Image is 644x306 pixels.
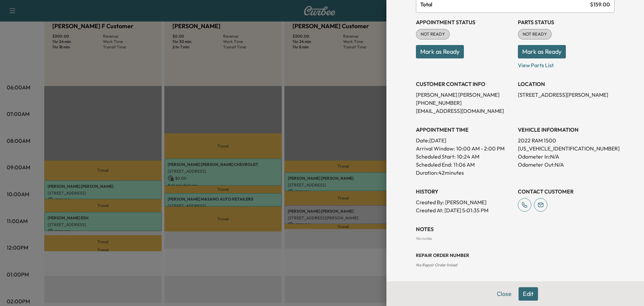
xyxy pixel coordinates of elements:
h3: CUSTOMER CONTACT INFO [416,80,513,88]
h3: Repair Order number [416,252,614,259]
p: Arrival Window: [416,144,513,152]
p: Odometer In: N/A [518,152,614,161]
span: No Repair Order linked [416,262,457,267]
span: NOT READY [519,31,551,38]
button: Edit [519,287,538,301]
span: 10:00 AM - 2:00 PM [456,144,504,152]
p: View Parts List [518,58,614,69]
p: Scheduled End: [416,161,452,169]
span: Total [420,0,590,8]
p: 2022 RAM 1500 [518,136,614,144]
h3: Appointment Status [416,18,513,26]
p: [STREET_ADDRESS][PERSON_NAME] [518,91,614,99]
p: 10:24 AM [457,152,479,161]
p: Odometer Out: N/A [518,161,614,169]
button: Mark as Ready [518,45,566,58]
h3: LOCATION [518,80,614,88]
p: [PHONE_NUMBER] [416,99,513,107]
h3: VEHICLE INFORMATION [518,126,614,134]
h3: History [416,187,513,195]
p: Duration: 42 minutes [416,169,513,177]
p: [EMAIL_ADDRESS][DOMAIN_NAME] [416,107,513,115]
div: No notes [416,236,614,241]
p: 11:06 AM [453,161,475,169]
p: [US_VEHICLE_IDENTIFICATION_NUMBER] [518,144,614,152]
h3: APPOINTMENT TIME [416,126,513,134]
button: Mark as Ready [416,45,464,58]
span: $ 159.00 [590,0,610,8]
p: Date: [DATE] [416,136,513,144]
h3: NOTES [416,225,614,233]
button: Close [492,287,516,301]
p: [PERSON_NAME] [PERSON_NAME] [416,91,513,99]
p: Scheduled Start: [416,152,455,161]
h3: Parts Status [518,18,614,26]
p: Created By : [PERSON_NAME] [416,198,513,206]
h3: CONTACT CUSTOMER [518,187,614,195]
span: NOT READY [417,31,449,38]
p: Created At : [DATE] 5:01:35 PM [416,206,513,214]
